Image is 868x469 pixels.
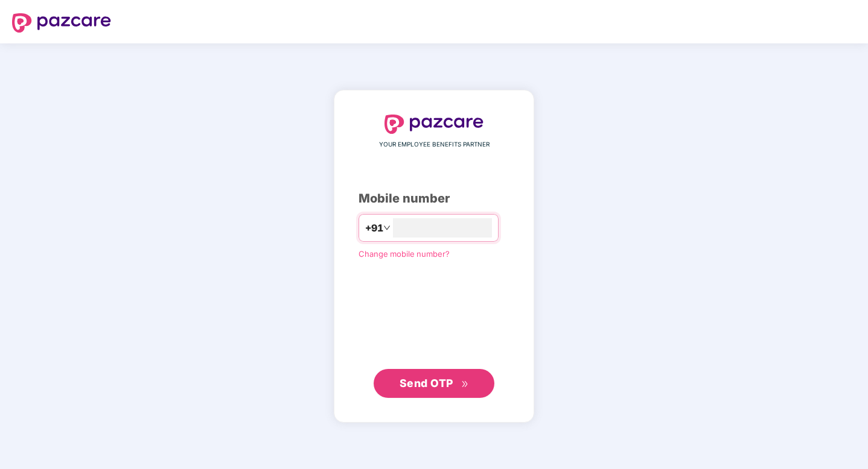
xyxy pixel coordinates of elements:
[385,115,483,134] img: logo
[12,13,111,33] img: logo
[383,224,391,231] span: down
[461,380,469,388] span: double-right
[400,377,453,389] span: Send OTP
[359,189,509,208] div: Mobile number
[359,249,450,259] a: Change mobile number?
[365,221,383,236] span: +91
[379,140,490,150] span: YOUR EMPLOYEE BENEFITS PARTNER
[374,369,494,398] button: Send OTPdouble-right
